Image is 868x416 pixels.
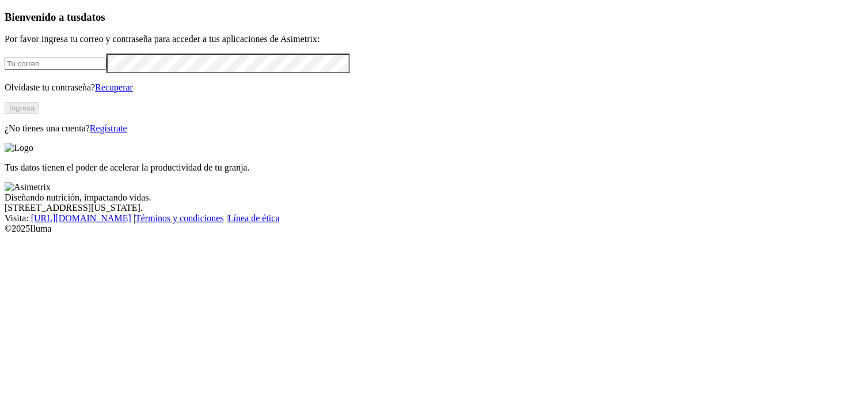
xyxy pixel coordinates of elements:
p: Por favor ingresa tu correo y contraseña para acceder a tus aplicaciones de Asimetrix: [5,34,863,44]
div: [STREET_ADDRESS][US_STATE]. [5,203,863,213]
p: Olvidaste tu contraseña? [5,82,863,93]
h3: Bienvenido a tus [5,11,863,24]
div: © 2025 Iluma [5,224,863,234]
a: Regístrate [90,123,127,133]
span: datos [81,11,105,23]
a: Línea de ética [228,213,280,223]
div: Visita : | | [5,213,863,224]
input: Tu correo [5,58,106,70]
button: Ingresa [5,102,39,114]
a: Términos y condiciones [135,213,224,223]
img: Asimetrix [5,182,51,192]
a: [URL][DOMAIN_NAME] [31,213,131,223]
a: Recuperar [95,82,133,92]
div: Diseñando nutrición, impactando vidas. [5,192,863,203]
p: Tus datos tienen el poder de acelerar la productividad de tu granja. [5,162,863,173]
p: ¿No tienes una cuenta? [5,123,863,134]
img: Logo [5,143,33,153]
